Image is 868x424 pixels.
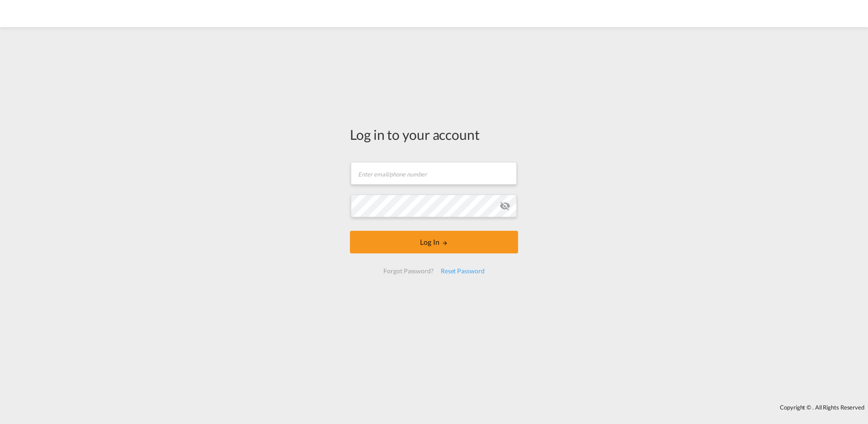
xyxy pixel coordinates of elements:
div: Forgot Password? [380,263,437,279]
div: Reset Password [437,263,488,279]
md-icon: icon-eye-off [500,200,510,211]
div: Log in to your account [350,125,518,144]
button: LOGIN [350,231,518,253]
input: Enter email/phone number [351,162,517,185]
